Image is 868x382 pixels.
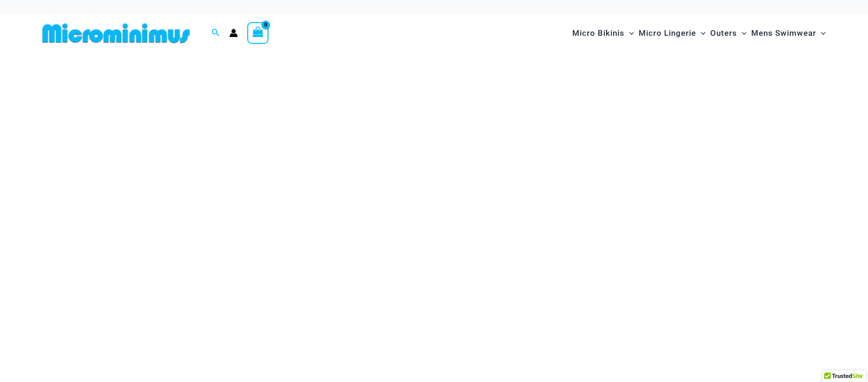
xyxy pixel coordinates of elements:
a: Micro BikinisMenu ToggleMenu Toggle [570,19,636,48]
span: Outers [710,21,737,45]
span: Menu Toggle [625,21,634,45]
span: Micro Bikinis [572,21,625,45]
a: View Shopping Cart, empty [247,22,269,44]
a: OutersMenu ToggleMenu Toggle [708,19,749,48]
span: Menu Toggle [696,21,706,45]
a: Search icon link [211,27,220,39]
a: Micro LingerieMenu ToggleMenu Toggle [636,19,708,48]
span: Menu Toggle [737,21,746,45]
span: Micro Lingerie [639,21,696,45]
a: Account icon link [229,29,238,37]
span: Mens Swimwear [751,21,816,45]
nav: Site Navigation [568,17,830,49]
a: Mens SwimwearMenu ToggleMenu Toggle [749,19,828,48]
span: Menu Toggle [816,21,826,45]
img: MM SHOP LOGO FLAT [39,23,194,44]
